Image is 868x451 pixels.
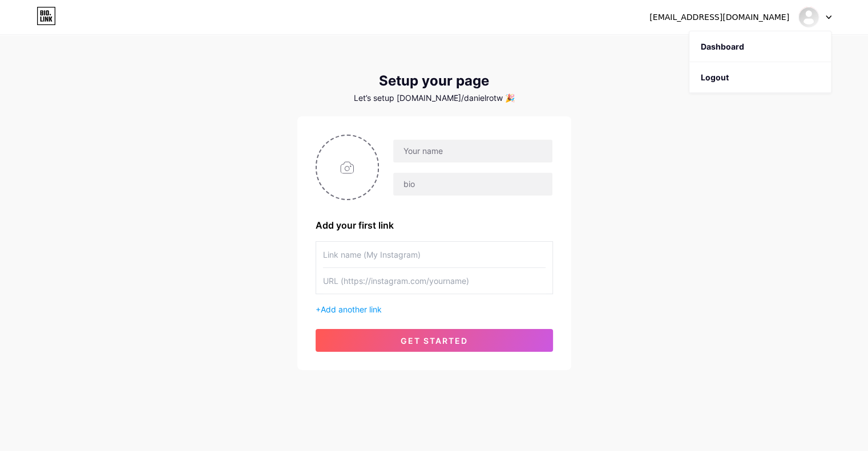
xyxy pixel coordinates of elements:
button: get started [316,329,553,352]
div: Setup your page [297,73,571,89]
div: + [316,303,553,315]
input: URL (https://instagram.com/yourname) [323,268,546,294]
img: Daniel Rodríguez [798,6,819,28]
input: Your name [393,140,552,162]
li: Logout [689,62,831,93]
span: Add another link [321,304,382,314]
a: Dashboard [689,31,831,62]
span: get started [401,336,468,346]
div: Let’s setup [DOMAIN_NAME]/danielrotw 🎉 [297,94,571,103]
input: bio [393,173,552,196]
div: [EMAIL_ADDRESS][DOMAIN_NAME] [649,11,789,23]
div: Add your first link [316,218,553,232]
input: Link name (My Instagram) [323,242,546,267]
